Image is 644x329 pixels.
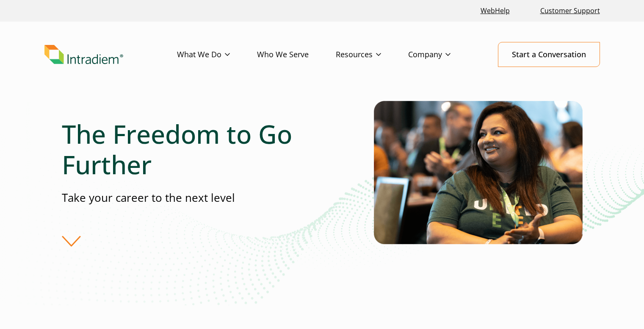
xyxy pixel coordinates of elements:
[498,42,600,67] a: Start a Conversation
[257,42,336,67] a: Who We Serve
[62,119,322,180] h1: The Freedom to Go Further
[44,45,177,64] a: Link to homepage of Intradiem
[408,42,478,67] a: Company
[336,42,408,67] a: Resources
[62,190,322,206] p: Take your career to the next level
[177,42,257,67] a: What We Do
[537,2,603,20] a: Customer Support
[477,2,513,20] a: Link opens in a new window
[44,45,123,64] img: Intradiem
